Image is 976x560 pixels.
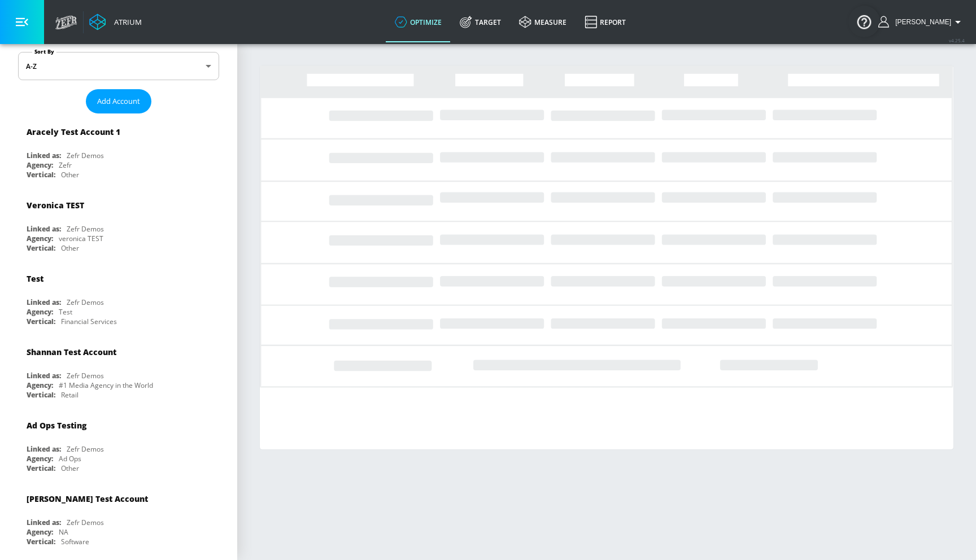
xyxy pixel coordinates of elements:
div: Aracely Test Account 1Linked as:Zefr DemosAgency:ZefrVertical:Other [18,118,219,182]
div: Agency: [27,234,53,243]
button: Open Resource Center [848,6,880,37]
span: v 4.25.4 [949,37,965,43]
div: Vertical: [27,390,55,400]
div: Vertical: [27,170,55,180]
div: Agency: [27,454,53,463]
div: Other [61,170,79,180]
div: Zefr [59,160,72,170]
div: TestLinked as:Zefr DemosAgency:TestVertical:Financial Services [18,265,219,329]
div: Software [61,537,89,546]
div: Linked as: [27,371,61,380]
div: Ad Ops [59,454,81,463]
div: Shannan Test Account [27,347,116,357]
div: Other [61,243,79,253]
div: Zefr Demos [67,371,104,380]
div: Test [27,273,43,284]
div: Zefr Demos [67,518,104,527]
div: Ad Ops TestingLinked as:Zefr DemosAgency:Ad OpsVertical:Other [18,412,219,476]
button: [PERSON_NAME] [878,15,965,29]
div: A-Z [18,52,219,80]
a: measure [510,2,576,42]
div: Ad Ops Testing [27,420,86,431]
div: [PERSON_NAME] Test Account [27,493,148,504]
a: Atrium [89,14,142,30]
div: Other [61,463,79,473]
div: Veronica TESTLinked as:Zefr DemosAgency:veronica TESTVertical:Other [18,191,219,256]
div: Zefr Demos [67,224,104,234]
div: Linked as: [27,151,61,160]
div: Vertical: [27,243,55,253]
div: Vertical: [27,463,55,473]
div: veronica TEST [59,234,103,243]
div: Vertical: [27,317,55,326]
div: Test [59,307,72,317]
div: NA [59,527,68,537]
div: Linked as: [27,297,61,307]
div: Shannan Test AccountLinked as:Zefr DemosAgency:#1 Media Agency in the WorldVertical:Retail [18,338,219,403]
div: Linked as: [27,518,61,527]
a: Report [576,2,635,42]
a: optimize [386,2,451,42]
span: Add Account [97,95,140,108]
div: [PERSON_NAME] Test AccountLinked as:Zefr DemosAgency:NAVertical:Software [18,485,219,549]
div: Agency: [27,380,53,390]
div: Linked as: [27,444,61,454]
div: Atrium [110,17,142,27]
div: Agency: [27,307,53,317]
button: Add Account [86,89,151,113]
div: Linked as: [27,224,61,234]
label: Sort By [32,48,56,55]
div: Zefr Demos [67,444,104,454]
div: Aracely Test Account 1 [27,126,120,137]
div: Zefr Demos [67,297,104,307]
span: login as: guillaume.chorn@zefr.com [891,18,951,26]
div: Agency: [27,160,53,170]
div: Retail [61,390,79,400]
div: #1 Media Agency in the World [59,380,153,390]
div: Agency: [27,527,53,537]
div: Veronica TEST [27,200,84,211]
div: Vertical: [27,537,55,546]
a: Target [451,2,510,42]
div: Financial Services [61,317,117,326]
div: Zefr Demos [67,151,104,160]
